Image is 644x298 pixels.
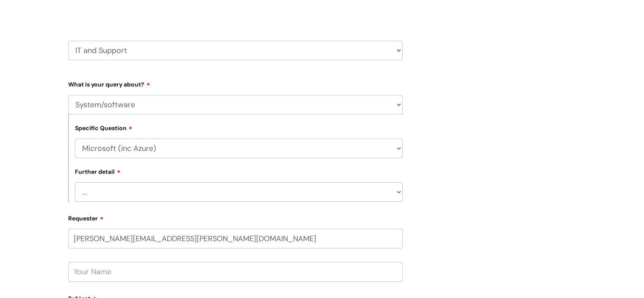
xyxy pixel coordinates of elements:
input: Your Name [68,262,403,281]
label: Specific Question [75,123,133,132]
label: What is your query about? [68,78,403,88]
label: Requester [68,212,403,222]
input: Email [68,229,403,248]
label: Further detail [75,167,121,175]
